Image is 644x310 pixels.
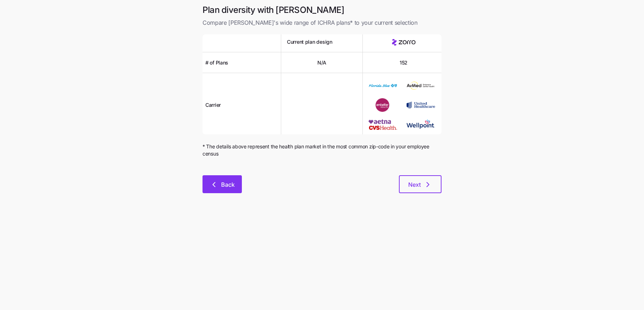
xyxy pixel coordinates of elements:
[203,175,242,193] button: Back
[287,38,332,46] span: Current plan design
[369,118,397,131] img: Carrier
[203,4,441,15] h1: Plan diversity with [PERSON_NAME]
[408,180,421,189] span: Next
[205,101,221,109] span: Carrier
[400,59,408,66] span: 152
[406,118,435,131] img: Carrier
[399,175,441,193] button: Next
[406,98,435,112] img: Carrier
[406,79,435,92] img: Carrier
[317,59,326,66] span: N/A
[205,59,228,66] span: # of Plans
[369,98,397,112] img: Carrier
[221,180,235,189] span: Back
[203,18,441,27] span: Compare [PERSON_NAME]'s wide range of ICHRA plans* to your current selection
[203,143,441,158] span: * The details above represent the health plan market in the most common zip-code in your employee...
[369,79,397,92] img: Carrier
